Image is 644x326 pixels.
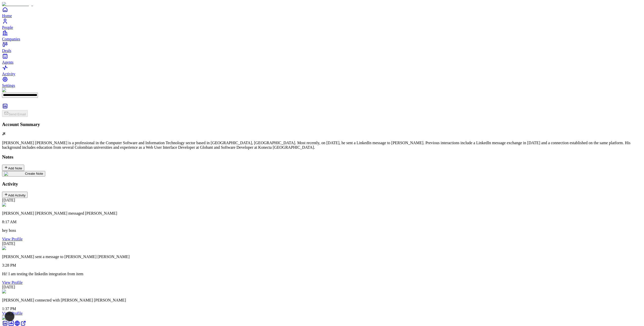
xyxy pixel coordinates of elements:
[2,2,33,7] img: Item Brain Logo
[2,37,20,41] span: Companies
[2,171,45,177] button: create noteCreate Note
[2,263,16,267] span: 3:28 PM
[2,272,642,276] p: Hi! I am testing the linkedin integration from item
[2,211,642,216] p: [PERSON_NAME] [PERSON_NAME] messaged [PERSON_NAME]
[2,181,642,187] h3: Activity
[2,228,642,233] p: hey boss
[2,246,28,250] img: linkedin logo
[2,154,642,160] h3: Notes
[2,289,28,294] img: linkedin logo
[4,165,22,170] div: Add Note
[2,72,15,76] span: Activity
[4,172,25,176] img: create note
[2,198,642,203] div: [DATE]
[2,203,28,207] img: linkedin logo
[2,122,642,127] h3: Account Summary
[2,14,12,18] span: Home
[2,220,16,224] span: 8:17 AM
[2,165,24,171] button: Add Note
[2,316,28,320] img: Bunny Studio
[2,307,16,311] span: 1:37 PM
[2,88,59,92] img: Carlos Alberto Arbeláez Giraldo
[2,65,642,76] a: Activity
[2,255,642,259] p: [PERSON_NAME] sent a message to [PERSON_NAME] [PERSON_NAME]
[2,241,642,246] div: [DATE]
[2,7,642,18] a: Home
[2,18,642,30] a: People
[25,172,43,175] span: Create Note
[2,30,642,41] a: Companies
[2,298,642,303] p: [PERSON_NAME] connected with [PERSON_NAME] [PERSON_NAME]
[2,60,13,64] span: Agents
[2,311,22,315] a: View Profile
[2,141,642,150] p: [PERSON_NAME] [PERSON_NAME] is a professional in the Computer Software and Information Technology...
[2,83,15,88] span: Settings
[2,53,642,64] a: Agents
[2,280,22,285] a: View Profile
[2,237,22,241] a: View Profile
[2,41,642,53] a: Deals
[2,110,28,117] button: Send Email
[2,48,11,53] span: Deals
[2,25,13,30] span: People
[2,285,642,289] div: [DATE]
[2,76,642,88] a: Settings
[2,192,28,198] button: Add Activity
